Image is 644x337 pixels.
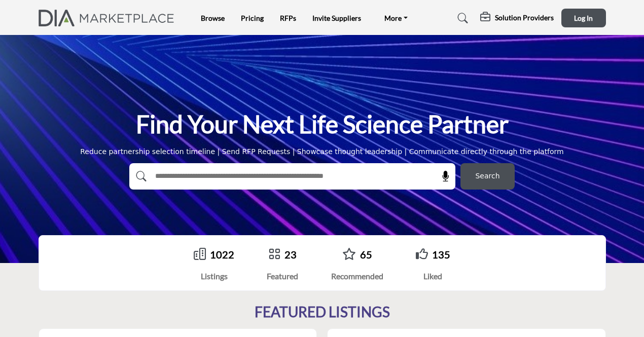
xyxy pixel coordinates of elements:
[241,14,264,22] a: Pricing
[416,270,450,282] div: Liked
[312,14,361,22] a: Invite Suppliers
[280,14,296,22] a: RFPs
[495,13,554,22] h5: Solution Providers
[80,146,564,157] div: Reduce partnership selection timeline | Send RFP Requests | Showcase thought leadership | Communi...
[255,304,390,321] h2: FEATURED LISTINGS
[574,14,593,22] span: Log In
[201,14,225,22] a: Browse
[331,270,383,282] div: Recommended
[267,270,298,282] div: Featured
[432,248,450,260] a: 135
[360,248,372,260] a: 65
[377,11,415,25] a: More
[284,248,297,260] a: 23
[39,10,180,26] img: Site Logo
[136,108,509,140] h1: Find Your Next Life Science Partner
[416,248,428,260] i: Go to Liked
[268,248,280,261] a: Go to Featured
[475,171,499,181] span: Search
[194,270,234,282] div: Listings
[448,10,475,26] a: Search
[210,248,234,260] a: 1022
[561,9,606,27] button: Log In
[480,12,554,24] div: Solution Providers
[460,163,515,190] button: Search
[342,248,356,261] a: Go to Recommended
